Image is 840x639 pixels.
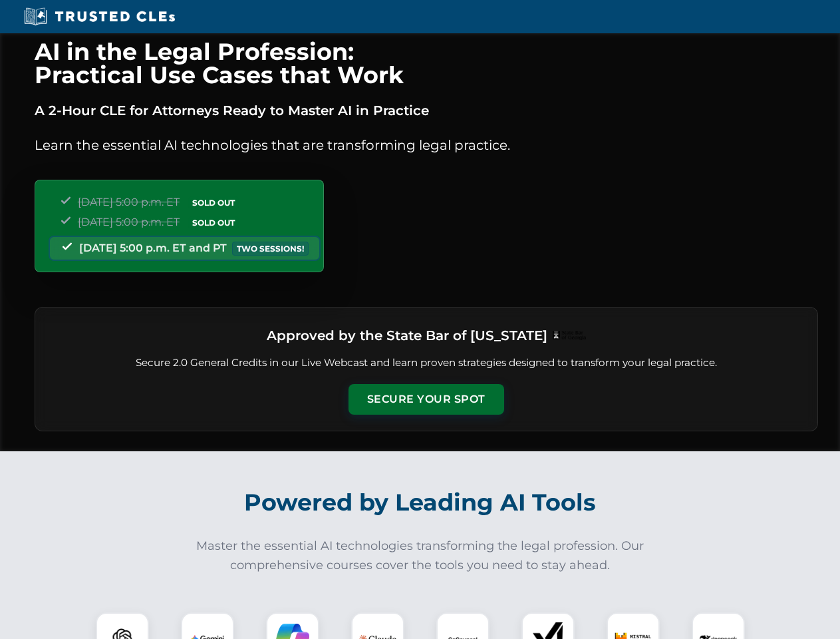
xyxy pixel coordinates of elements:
[553,331,586,340] img: Logo
[35,134,818,156] p: Learn the essential AI technologies that are transforming legal practice.
[188,196,239,210] span: SOLD OUT
[78,216,180,228] span: [DATE] 5:00 p.m. ET
[51,355,801,371] p: Secure 2.0 General Credits in our Live Webcast and learn proven strategies designed to transform ...
[349,384,504,415] button: Secure Your Spot
[78,196,180,208] span: [DATE] 5:00 p.m. ET
[52,479,789,526] h2: Powered by Leading AI Tools
[35,100,818,121] p: A 2-Hour CLE for Attorneys Ready to Master AI in Practice
[267,323,547,347] h3: Approved by the State Bar of [US_STATE]
[188,216,239,230] span: SOLD OUT
[35,40,818,87] h1: AI in the Legal Profession: Practical Use Cases that Work
[20,7,179,27] img: Trusted CLEs
[188,536,653,575] p: Master the essential AI technologies transforming the legal profession. Our comprehensive courses...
